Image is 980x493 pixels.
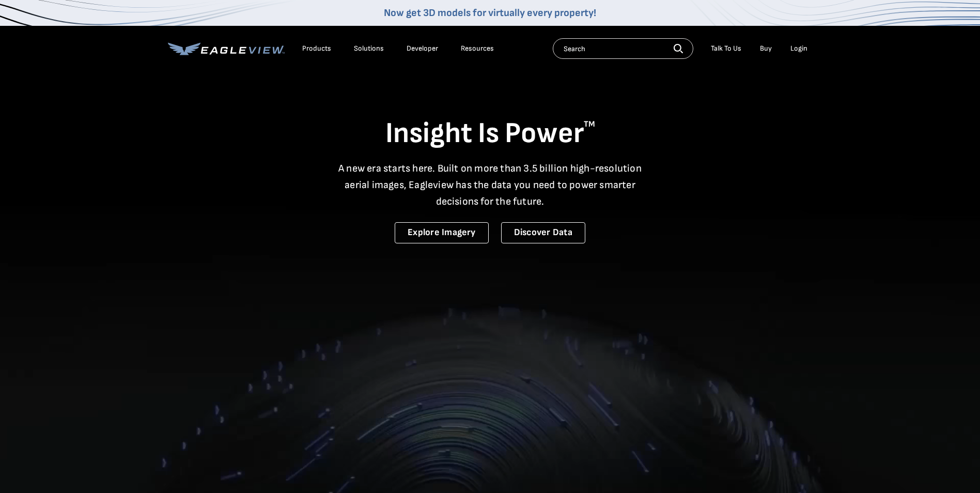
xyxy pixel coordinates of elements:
[407,44,438,53] a: Developer
[760,44,772,53] a: Buy
[354,44,384,53] div: Solutions
[332,160,648,210] p: A new era starts here. Built on more than 3.5 billion high-resolution aerial images, Eagleview ha...
[384,7,596,19] a: Now get 3D models for virtually every property!
[395,222,489,243] a: Explore Imagery
[168,116,813,152] h1: Insight Is Power
[711,44,741,53] div: Talk To Us
[501,222,585,243] a: Discover Data
[790,44,807,53] div: Login
[461,44,494,53] div: Resources
[553,38,693,59] input: Search
[302,44,331,53] div: Products
[584,119,595,129] sup: TM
